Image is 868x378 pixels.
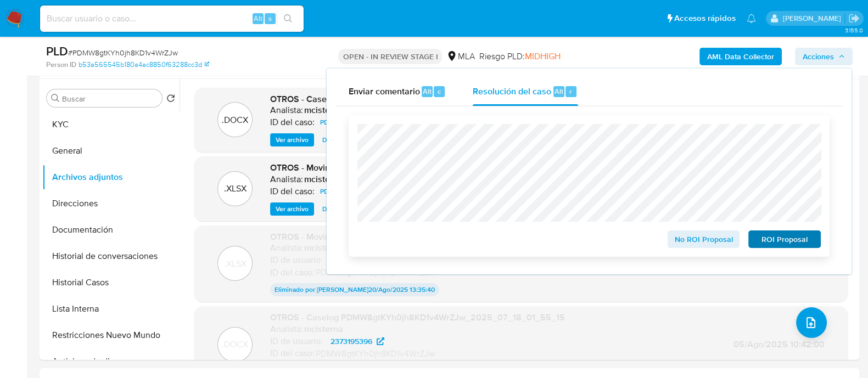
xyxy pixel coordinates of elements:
[555,86,563,97] span: Alt
[748,230,821,248] button: ROI Proposal
[569,86,572,97] span: r
[304,324,343,335] h6: mcisterna
[40,12,304,26] input: Buscar usuario o caso...
[707,48,774,65] b: AML Data Collector
[276,204,309,215] span: Ver archivo
[524,50,560,63] span: MIDHIGH
[42,243,180,269] button: Historial de conversaciones
[317,202,358,216] button: Descargar
[277,11,299,26] button: search-icon
[42,348,180,375] button: Anticipos de dinero
[668,230,740,248] button: No ROI Proposal
[322,204,352,215] span: Descargar
[270,186,315,197] p: ID del caso:
[270,348,315,359] p: ID del caso:
[166,94,175,106] button: Volver al orden por defecto
[438,86,441,97] span: c
[42,269,180,296] button: Historial Casos
[675,232,732,247] span: No ROI Proposal
[317,133,358,146] button: Descargar
[224,258,247,270] p: .XLSX
[268,13,272,24] span: s
[42,138,180,164] button: General
[270,93,553,105] span: OTROS - Caselog FPy4uCdt5666all6b1f55KZ1_2025_08_18_17_26_59
[674,13,736,24] span: Accesos rápidos
[324,335,391,348] a: 2373195396
[222,114,248,126] p: .DOCX
[254,13,262,24] span: Alt
[270,267,583,279] div: PDMW8gtKYh0jh8KD1v4WrZJw
[324,253,391,267] a: 2373195396
[699,48,782,65] button: AML Data Collector
[276,134,309,145] span: Ver archivo
[79,60,209,70] a: b53a565545b180a4ac8850f63288cc3d
[42,296,180,322] button: Lista Interna
[42,217,180,243] button: Documentación
[224,183,247,195] p: .XLSX
[270,283,439,296] p: Eliminado por [PERSON_NAME] 20/Ago/2025 13:35:40
[349,84,420,97] span: Enviar comentario
[270,255,323,266] p: ID de usuario:
[796,307,827,338] button: upload-file
[270,105,303,116] p: Analista:
[320,185,415,198] span: PDMW8gtKYh0jh8KD1v4WrZJw
[270,174,303,185] p: Analista:
[782,13,844,24] p: milagros.cisterna@mercadolibre.com
[316,185,419,198] a: PDMW8gtKYh0jh8KD1v4WrZJw
[803,48,834,65] span: Acciones
[338,49,442,64] p: OPEN - IN REVIEW STAGE I
[270,311,565,324] span: OTROS - Caselog PDMW8gtKYh0jh8KD1v4WrZJw_2025_07_18_01_55_15
[304,242,343,253] h6: mcisterna
[848,13,860,24] a: Salir
[270,324,303,335] p: Analista:
[62,94,158,104] input: Buscar
[42,190,180,217] button: Direcciones
[733,338,825,351] span: 05/Ago/2025 10:42:00
[42,164,180,190] button: Archivos adjuntos
[46,60,76,70] b: Person ID
[42,111,180,138] button: KYC
[270,161,571,174] span: OTROS - Movimientos FPy4uCdt5666all6b1f55KZ1_2025_08_18_17_26_59
[68,47,178,58] span: # PDMW8gtKYh0jh8KD1v4WrZJw
[270,202,314,216] button: Ver archivo
[423,86,432,97] span: Alt
[270,348,565,360] div: PDMW8gtKYh0jh8KD1v4WrZJw
[473,84,551,97] span: Resolución del caso
[304,174,343,185] h6: mcisterna
[320,116,415,129] span: PDMW8gtKYh0jh8KD1v4WrZJw
[46,42,68,60] b: PLD
[844,26,863,35] span: 3.155.0
[270,336,323,347] p: ID de usuario:
[479,50,560,63] span: Riesgo PLD:
[270,230,583,243] span: OTROS - Movimientos PDMW8gtKYh0jh8KD1v4WrZJw_2025_07_18_01_55_15
[316,116,419,129] a: PDMW8gtKYh0jh8KD1v4WrZJw
[747,14,756,23] a: Notificaciones
[795,48,853,65] button: Acciones
[270,267,315,278] p: ID del caso:
[222,338,248,351] p: .DOCX
[42,322,180,348] button: Restricciones Nuevo Mundo
[446,50,474,63] div: MLA
[270,133,314,146] button: Ver archivo
[51,94,60,103] button: Buscar
[270,117,315,128] p: ID del caso:
[756,232,813,247] span: ROI Proposal
[304,105,343,116] h6: mcisterna
[270,242,303,253] p: Analista:
[322,134,352,145] span: Descargar
[331,335,372,348] span: 2373195396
